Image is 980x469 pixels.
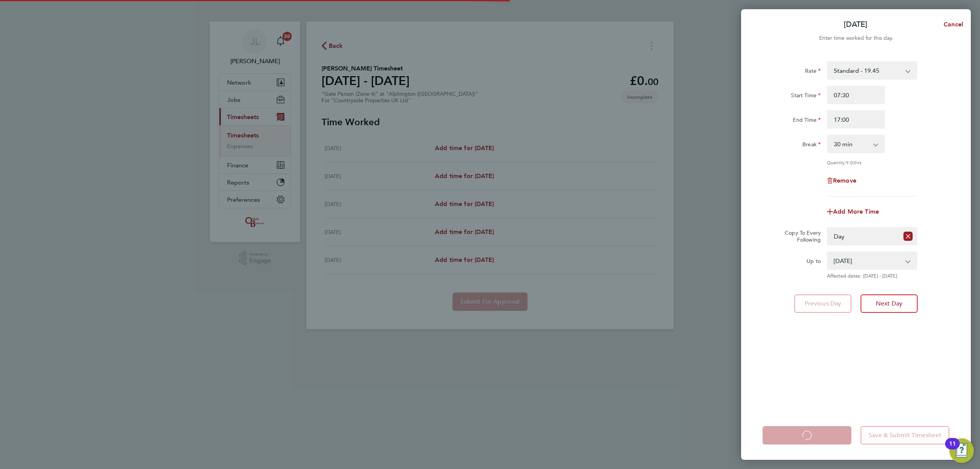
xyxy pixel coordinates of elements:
span: Next Day [876,300,902,307]
label: Up to [807,258,821,267]
div: Enter time worked for this day. [741,34,971,43]
span: Add More Time [833,208,879,215]
button: Next Day [861,294,918,313]
label: Start Time [791,92,821,101]
div: Quantity: hrs [827,159,917,165]
label: Copy To Every Following [779,229,821,243]
button: Cancel [931,17,971,32]
button: Add More Time [827,209,879,215]
span: Cancel [941,21,963,28]
button: Reset selection [903,228,913,245]
span: 9.00 [846,159,855,165]
span: Remove [833,177,856,184]
input: E.g. 18:00 [827,110,885,129]
div: 11 [949,444,956,454]
button: Open Resource Center, 11 new notifications [949,438,974,463]
button: Remove [827,178,856,184]
p: [DATE] [844,19,867,30]
label: End Time [793,116,821,126]
label: Break [802,141,821,150]
input: E.g. 08:00 [827,86,885,104]
span: Affected dates: [DATE] - [DATE] [827,273,917,279]
label: Rate [805,67,821,77]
